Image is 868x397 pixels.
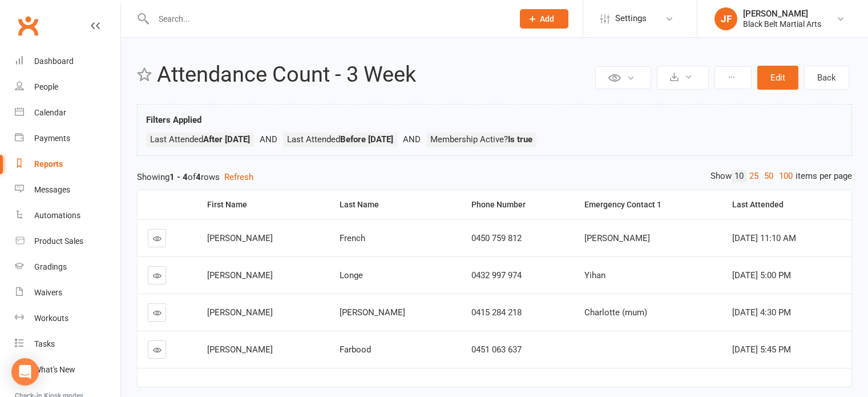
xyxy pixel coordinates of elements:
a: Payments [15,126,120,151]
strong: Filters Applied [146,115,201,125]
span: 0450 759 812 [471,233,522,243]
div: Black Belt Martial Arts [743,19,821,29]
span: Yihan [584,270,605,280]
input: Search... [150,11,505,27]
span: [DATE] 5:00 PM [732,270,791,280]
button: Add [520,9,568,29]
span: Longe [340,270,363,280]
div: People [34,82,58,91]
div: Automations [34,211,80,220]
div: Workouts [34,314,68,323]
span: [PERSON_NAME] [207,307,273,318]
button: Edit [757,66,798,90]
span: [DATE] 5:45 PM [732,344,791,355]
div: First Name [207,200,320,209]
span: Last Attended [150,134,250,145]
div: Emergency Contact 1 [584,200,713,209]
a: 25 [746,170,761,182]
strong: After [DATE] [203,134,250,145]
a: People [15,74,120,100]
span: [PERSON_NAME] [584,233,650,243]
div: Showing of rows [137,170,852,184]
div: Messages [34,185,70,194]
div: [PERSON_NAME] [743,9,821,19]
a: What's New [15,357,120,383]
div: JF [714,7,737,30]
a: Gradings [15,254,120,280]
span: [PERSON_NAME] [207,233,273,243]
div: Dashboard [34,57,74,66]
a: Tasks [15,331,120,357]
button: Refresh [224,170,253,184]
a: Automations [15,203,120,228]
div: Show items per page [710,170,852,182]
span: [PERSON_NAME] [207,270,273,280]
strong: Is true [508,134,532,145]
span: Settings [615,6,647,31]
span: 0432 997 974 [471,270,522,280]
span: Last Attended [287,134,393,145]
h2: Attendance Count - 3 Week [157,63,592,87]
div: Waivers [34,288,62,297]
span: [DATE] 11:10 AM [732,233,796,243]
div: Tasks [34,339,55,348]
div: Last Attended [732,200,842,209]
span: Farbood [340,344,371,355]
span: Charlotte (mum) [584,307,647,318]
div: Last Name [340,200,452,209]
div: Reports [34,159,63,169]
a: 50 [761,170,776,182]
strong: 1 - 4 [169,172,188,182]
span: Membership Active? [430,134,532,145]
span: 0415 284 218 [471,307,522,318]
span: [DATE] 4:30 PM [732,307,791,318]
a: Product Sales [15,228,120,254]
a: Messages [15,177,120,203]
div: Gradings [34,262,67,271]
a: Reports [15,151,120,177]
div: Payments [34,134,70,143]
div: Open Intercom Messenger [11,358,39,386]
div: Phone Number [471,200,565,209]
div: Product Sales [34,236,83,246]
strong: Before [DATE] [340,134,393,145]
a: 10 [732,170,746,182]
div: Calendar [34,108,66,117]
span: [PERSON_NAME] [340,307,405,318]
span: French [340,233,365,243]
a: Dashboard [15,49,120,74]
span: [PERSON_NAME] [207,344,273,355]
a: Clubworx [14,11,42,40]
a: 100 [776,170,796,182]
a: Waivers [15,280,120,306]
a: Workouts [15,306,120,331]
a: Calendar [15,100,120,126]
a: Back [804,66,849,90]
span: Add [540,14,554,23]
strong: 4 [196,172,201,182]
div: What's New [34,365,75,374]
span: 0451 063 637 [471,344,522,355]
